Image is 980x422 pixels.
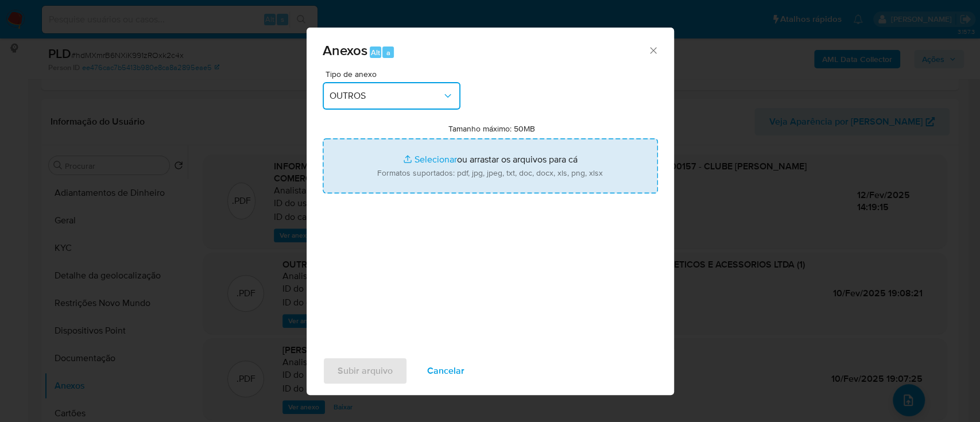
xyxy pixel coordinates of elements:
label: Tamanho máximo: 50MB [448,123,535,134]
button: Cancelar [412,357,479,385]
span: a [386,47,390,58]
span: Alt [371,47,380,58]
span: Tipo de anexo [326,70,463,78]
span: Cancelar [427,358,464,384]
span: Anexos [323,40,367,60]
button: Fechar [648,45,658,55]
span: OUTROS [330,90,442,102]
button: OUTROS [323,82,460,110]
